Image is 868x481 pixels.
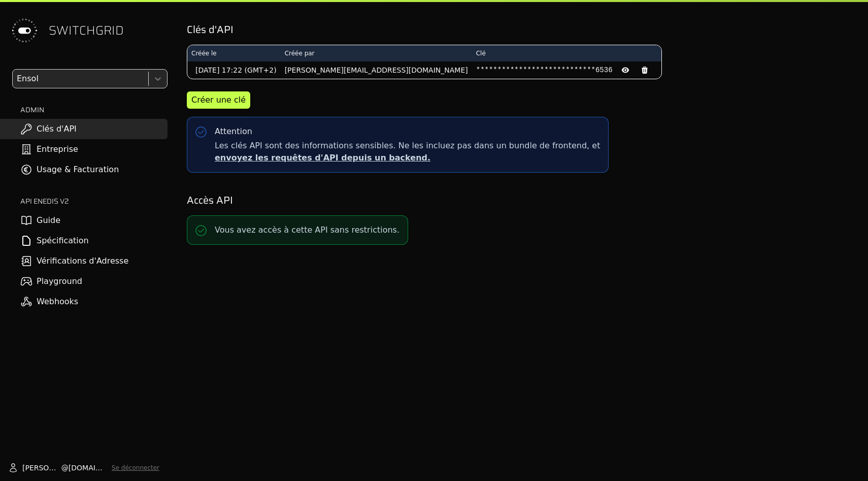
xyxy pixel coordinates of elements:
[187,91,250,109] button: Créer une clé
[215,152,600,164] p: envoyez les requêtes d'API depuis un backend.
[191,94,246,106] div: Créer une clé
[22,463,61,473] span: [PERSON_NAME]
[20,196,168,206] h2: API ENEDIS v2
[215,224,399,236] p: Vous avez accès à cette API sans restrictions.
[8,14,41,47] img: Switchgrid Logo
[187,61,281,79] td: [DATE] 17:22 (GMT+2)
[281,45,472,61] th: Créée par
[215,125,252,138] div: Attention
[187,45,281,61] th: Créée le
[472,45,661,61] th: Clé
[281,61,472,79] td: [PERSON_NAME][EMAIL_ADDRESS][DOMAIN_NAME]
[187,22,854,37] h2: Clés d'API
[49,22,124,39] span: SWITCHGRID
[187,193,854,207] h2: Accès API
[20,105,168,115] h2: ADMIN
[69,463,108,473] span: [DOMAIN_NAME]
[112,464,159,472] button: Se déconnecter
[215,140,600,164] span: Les clés API sont des informations sensibles. Ne les incluez pas dans un bundle de frontend, et
[61,463,69,473] span: @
